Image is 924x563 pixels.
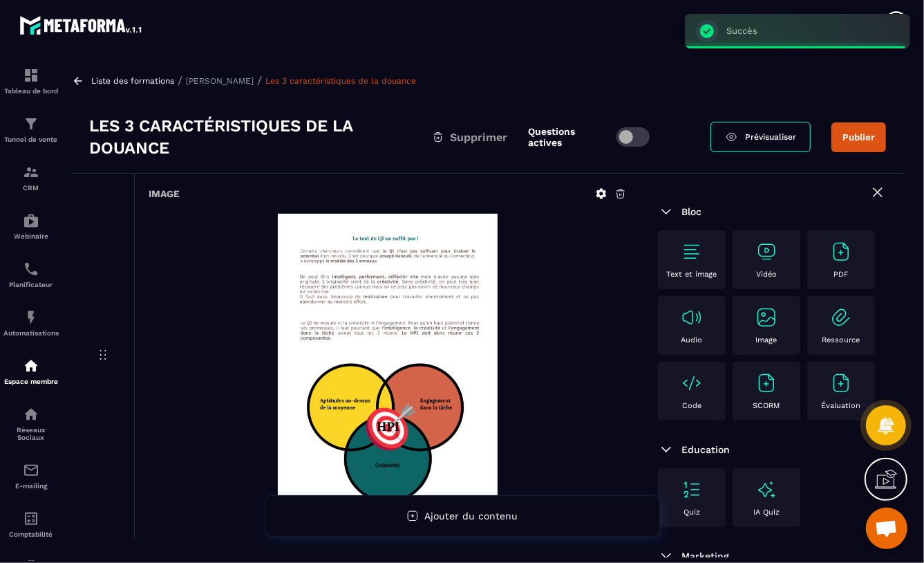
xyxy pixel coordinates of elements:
img: accountant [23,510,39,527]
a: Les 3 caractéristiques de la douance [265,76,416,86]
label: Questions actives [528,126,609,148]
a: formationformationTunnel de vente [3,105,59,154]
p: SCORM [753,401,780,410]
p: CRM [3,184,59,192]
p: E-mailing [3,482,59,490]
p: Quiz [683,508,700,517]
span: / [178,74,182,87]
a: Prévisualiser [710,122,811,152]
p: Espace membre [3,378,59,385]
img: automations [23,358,39,374]
img: arrow-down [658,441,675,458]
p: Ressource [822,335,860,344]
img: social-network [23,406,39,423]
span: Ajouter du contenu [424,510,518,522]
a: [PERSON_NAME] [186,76,254,86]
img: formation [23,67,39,84]
a: schedulerschedulerPlanificateur [3,250,59,299]
span: Supprimer [450,131,507,144]
h3: Les 3 caractéristiques de la douance [89,115,432,159]
p: Comptabilité [3,530,59,538]
img: scheduler [23,261,39,277]
a: accountantaccountantComptabilité [3,500,59,548]
span: Prévisualiser [745,132,796,142]
p: Tableau de bord [3,87,59,95]
h6: Image [149,188,180,199]
p: PDF [833,270,849,279]
img: text-image no-wra [755,372,777,394]
img: text-image no-wra [681,479,703,501]
img: text-image no-wra [830,372,852,394]
img: logo [19,12,144,37]
span: Marketing [681,551,729,562]
p: Planificateur [3,281,59,288]
a: emailemailE-mailing [3,452,59,500]
span: Education [681,444,730,455]
img: formation [23,164,39,181]
p: Évaluation [822,401,861,410]
a: social-networksocial-networkRéseaux Sociaux [3,396,59,452]
img: text-image no-wra [681,241,703,263]
span: / [257,74,262,87]
p: Automatisations [3,329,59,337]
img: text-image no-wra [755,241,777,263]
p: Image [756,335,777,344]
p: Code [682,401,701,410]
a: Liste des formations [91,76,174,86]
p: Text et image [667,270,717,279]
img: background [278,214,498,525]
img: arrow-down [658,203,675,220]
img: formation [23,116,39,132]
img: automations [23,212,39,229]
p: Tunnel de vente [3,136,59,143]
button: Publier [831,122,886,152]
a: automationsautomationsAutomatisations [3,299,59,347]
p: Webinaire [3,232,59,240]
a: formationformationTableau de bord [3,57,59,105]
img: text-image no-wra [830,241,852,263]
img: text-image no-wra [830,306,852,329]
p: Vidéo [756,270,777,279]
p: Audio [681,335,703,344]
a: automationsautomationsEspace membre [3,347,59,396]
p: IA Quiz [753,508,780,517]
img: automations [23,309,39,326]
img: text-image no-wra [755,306,777,329]
img: text-image no-wra [681,372,703,394]
a: formationformationCRM [3,154,59,202]
img: email [23,462,39,479]
p: Réseaux Sociaux [3,426,59,441]
img: text-image [755,479,777,501]
a: automationsautomationsWebinaire [3,202,59,250]
a: Ouvrir le chat [866,508,907,549]
span: Bloc [681,206,701,217]
img: text-image no-wra [681,306,703,329]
